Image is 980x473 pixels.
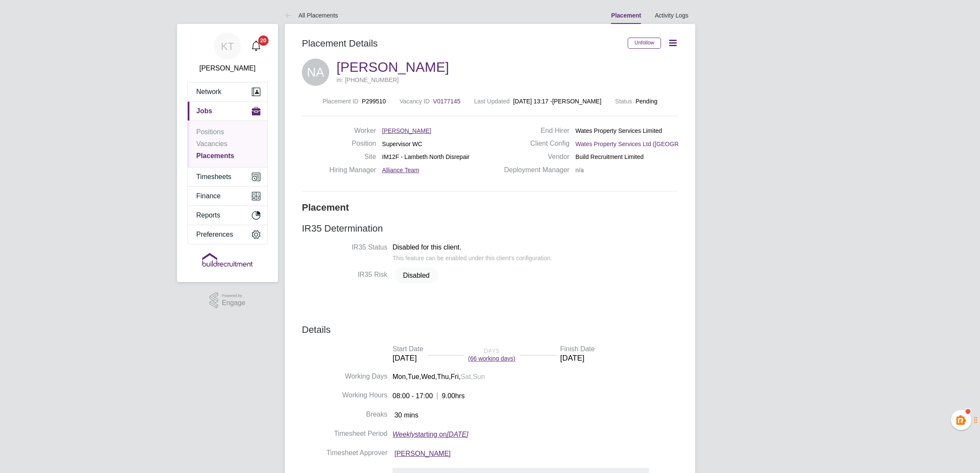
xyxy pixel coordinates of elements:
label: Timesheet Period [302,429,387,438]
h3: Details [302,324,678,336]
span: 9.00hrs [437,392,464,400]
label: Placement ID [322,98,358,105]
span: KT [221,41,234,52]
span: Preferences [196,231,233,238]
div: DAYS [464,347,520,362]
label: Timesheet Approver [302,449,387,458]
span: V0177145 [433,98,460,105]
span: Supervisor WC [382,140,422,148]
span: NA [302,59,329,86]
button: Network [188,82,267,101]
div: 08:00 - 17:00 [393,392,465,401]
label: Breaks [302,410,387,419]
a: KT[PERSON_NAME] [187,32,268,73]
span: Thu, [437,373,451,380]
label: Vendor [498,153,570,162]
span: Wates Property Services Ltd ([GEOGRAPHIC_DATA]… [576,140,723,148]
span: Disabled for this client. [393,244,461,251]
span: [PERSON_NAME] [382,127,431,135]
b: Placement [302,202,349,213]
a: 20 [248,32,265,60]
a: Positions [196,128,224,135]
label: Hiring Manager [329,166,376,175]
span: Tue, [408,373,421,380]
label: Client Config [498,139,570,148]
label: Working Hours [302,391,387,400]
button: Unfollow [628,38,661,49]
span: starting on [393,431,468,438]
label: Site [329,153,376,162]
a: All Placements [285,12,338,19]
h3: IR35 Determination [302,223,678,235]
span: IM12F - Lambeth North Disrepair [382,153,470,161]
span: Fri, [451,373,460,380]
span: [PERSON_NAME] [552,97,601,105]
h3: Placement Details [302,38,621,50]
a: Go to home page [187,253,268,267]
label: Working Days [302,372,387,381]
div: Finish Date [560,345,595,354]
a: Placements [196,152,234,159]
em: Weekly [393,431,415,438]
a: Vacancies [196,140,227,147]
span: Pending [635,98,657,105]
button: Reports [188,206,267,225]
span: (66 working days) [468,355,516,362]
label: IR35 Status [302,243,387,252]
span: Build Recruitment Limited [576,153,644,161]
span: Wates Property Services Limited [576,127,662,135]
a: Placement [611,12,641,19]
button: Jobs [188,102,267,120]
button: Preferences [188,225,267,244]
span: Wed, [421,373,437,380]
label: Vacancy ID [399,98,430,105]
img: buildrec-logo-retina.png [202,253,253,267]
span: Powered by [222,292,245,300]
a: Powered byEngage [210,292,245,308]
span: Finance [196,192,221,200]
span: Reports [196,212,220,219]
span: Disabled [394,267,438,283]
span: Alliance Team [382,166,419,174]
div: [DATE] [560,353,595,363]
span: Kiera Troutt [187,63,268,73]
span: Sun [473,373,485,380]
div: This feature can be enabled under this client's configuration. [393,252,552,262]
button: Timesheets [188,167,267,186]
span: Engage [222,300,245,307]
label: End Hirer [498,126,570,135]
span: n/a [576,166,584,174]
span: Network [196,88,221,96]
div: [DATE] [393,353,423,363]
span: Sat, [460,373,472,380]
span: P299510 [362,98,386,105]
nav: Main navigation [177,24,278,282]
label: IR35 Risk [302,270,387,279]
span: Jobs [196,107,212,115]
div: Jobs [188,120,267,167]
span: Timesheets [196,173,231,181]
label: Worker [329,126,376,135]
label: Deployment Manager [498,166,570,175]
label: Status [615,98,632,105]
a: Activity Logs [655,12,688,19]
label: Position [329,139,376,148]
em: [DATE] [447,431,468,438]
span: [DATE] 13:17 - [513,98,552,105]
div: Start Date [393,345,423,354]
span: [PERSON_NAME] [394,450,451,457]
span: m: [PHONE_NUMBER] [337,76,398,83]
span: Mon, [393,373,408,380]
a: [PERSON_NAME] [337,59,449,75]
label: Last Updated [474,98,510,105]
span: 30 mins [394,411,418,419]
button: Finance [188,187,267,206]
span: 20 [258,35,269,46]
